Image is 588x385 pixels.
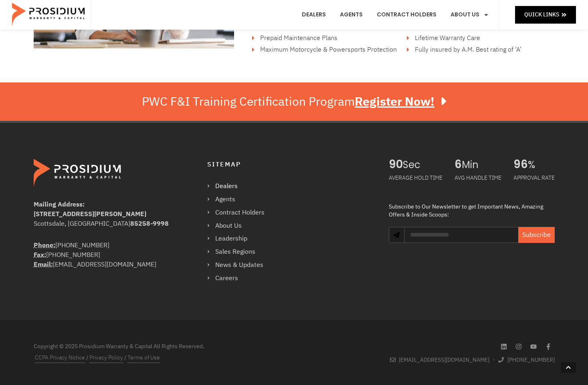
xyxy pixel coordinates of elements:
h4: Sitemap [207,159,373,170]
b: [STREET_ADDRESS][PERSON_NAME] [34,209,146,219]
form: Newsletter Form [404,227,554,251]
a: Terms of Use [127,353,160,363]
button: Subscribe [518,227,555,243]
a: CCPA Privacy Notice [35,353,85,363]
span: Subscribe [522,230,551,240]
abbr: Email Address [34,260,53,269]
div: / / [34,353,290,363]
u: Register Now! [355,92,434,110]
a: Privacy Policy [89,353,123,363]
b: Mailing Address: [34,200,85,209]
span: 96 [513,159,528,171]
span: Fully insured by A.M. Best rating of ‘A’ [413,45,521,54]
span: Prepaid Maintenance Plans [258,33,337,43]
a: About Us [207,220,273,232]
div: PWC F&I Training Certification Program [142,94,446,109]
span: 6 [455,159,462,171]
a: Careers [207,273,273,284]
a: Quick Links [515,6,576,23]
span: Min [462,159,501,171]
strong: Phone: [34,241,55,250]
strong: Fax: [34,250,46,260]
span: Lifetime Warranty Care [413,33,480,43]
a: Contract Holders [207,207,273,219]
b: 85258-9998 [130,219,169,229]
a: [EMAIL_ADDRESS][DOMAIN_NAME] [390,355,490,365]
a: Sales Regions [207,246,273,258]
div: Subscribe to Our Newsletter to get Important News, Amazing Offers & Inside Scoops: [389,203,554,219]
span: % [528,159,555,171]
a: Leadership [207,233,273,245]
strong: Email: [34,260,53,269]
nav: Menu [207,180,273,284]
div: AVERAGE HOLD TIME [389,171,443,185]
div: APPROVAL RATE [513,171,555,185]
span: [EMAIL_ADDRESS][DOMAIN_NAME] [397,355,489,365]
span: Quick Links [524,10,559,20]
span: Sec [403,159,443,171]
abbr: Fax [34,250,46,260]
abbr: Phone Number [34,241,55,250]
div: Copyright © 2025 Prosidium Warranty & Capital All Rights Reserved. [34,342,290,351]
span: Maximum Motorcycle & Powersports Protection [258,45,397,54]
a: News & Updates [207,259,273,271]
a: Agents [207,194,273,205]
div: Scottsdale, [GEOGRAPHIC_DATA] [34,219,175,229]
div: [PHONE_NUMBER] [PHONE_NUMBER] [EMAIL_ADDRESS][DOMAIN_NAME] [34,241,175,269]
span: [PHONE_NUMBER] [505,355,555,365]
div: AVG HANDLE TIME [455,171,501,185]
span: 90 [389,159,403,171]
a: Dealers [207,180,273,192]
a: [PHONE_NUMBER] [498,355,555,365]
